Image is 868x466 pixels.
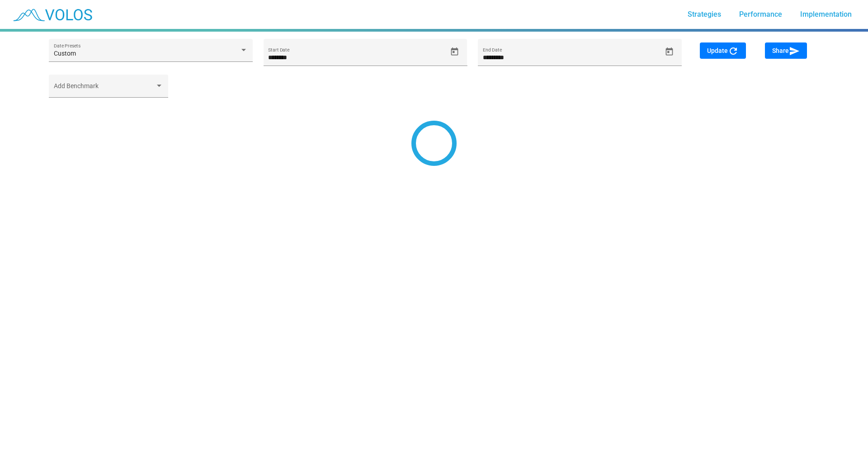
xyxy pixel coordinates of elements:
[793,6,859,23] a: Implementation
[700,42,746,59] button: Update
[772,47,800,54] span: Share
[680,6,728,23] a: Strategies
[688,10,721,19] span: Strategies
[789,46,800,56] mat-icon: send
[728,46,739,56] mat-icon: refresh
[7,3,97,26] img: blue_transparent.png
[54,50,76,57] span: Custom
[661,44,677,60] button: Open calendar
[739,10,782,19] span: Performance
[707,47,739,54] span: Update
[732,6,789,23] a: Performance
[765,42,807,59] button: Share
[800,10,852,19] span: Implementation
[447,44,462,60] button: Open calendar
